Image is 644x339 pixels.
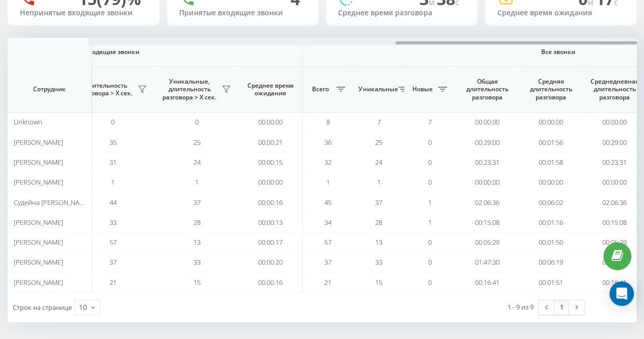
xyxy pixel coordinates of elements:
[324,138,331,147] span: 36
[193,158,201,167] span: 24
[13,117,42,126] span: Unknown
[519,132,582,152] td: 00:01:56
[246,82,294,97] span: Среднее время ожидания
[455,192,519,212] td: 02:06:36
[109,257,117,267] span: 37
[338,9,465,17] div: Среднее время разговора
[519,112,582,132] td: 00:00:00
[519,252,582,272] td: 00:06:19
[111,117,115,126] span: 0
[111,177,115,187] span: 1
[13,198,90,207] span: Судейна [PERSON_NAME]
[13,257,63,267] span: [PERSON_NAME]
[455,152,519,172] td: 00:23:31
[358,85,395,93] span: Уникальные
[497,9,625,17] div: Среднее время ожидания
[609,281,634,306] div: Open Intercom Messenger
[324,198,331,207] span: 45
[13,238,63,247] span: [PERSON_NAME]
[455,273,519,293] td: 00:16:41
[239,132,302,152] td: 00:00:21
[13,177,63,187] span: [PERSON_NAME]
[13,278,63,287] span: [PERSON_NAME]
[519,273,582,293] td: 00:01:51
[160,77,218,101] span: Уникальные, длительность разговора > Х сек.
[455,172,519,192] td: 00:00:00
[519,172,582,192] td: 00:00:00
[193,238,201,247] span: 13
[193,138,201,147] span: 25
[324,158,331,167] span: 32
[463,77,511,101] span: Общая длительность разговора
[375,158,382,167] span: 24
[239,232,302,252] td: 00:00:17
[239,192,302,212] td: 00:00:16
[375,257,382,267] span: 33
[375,198,382,207] span: 37
[239,252,302,272] td: 00:00:20
[20,9,147,17] div: Непринятые входящие звонки
[193,218,201,227] span: 28
[428,198,432,207] span: 1
[428,177,432,187] span: 0
[375,238,382,247] span: 13
[326,117,330,126] span: 8
[409,85,435,93] span: Новые
[13,303,72,312] span: Строк на странице
[428,218,432,227] span: 1
[13,138,63,147] span: [PERSON_NAME]
[79,302,87,312] div: 10
[324,238,331,247] span: 57
[13,218,63,227] span: [PERSON_NAME]
[519,232,582,252] td: 00:01:50
[375,138,382,147] span: 25
[239,213,302,232] td: 00:00:13
[519,192,582,212] td: 00:06:02
[455,112,519,132] td: 00:00:00
[109,218,117,227] span: 33
[428,257,432,267] span: 0
[508,302,534,312] div: 1 - 9 из 9
[13,158,63,167] span: [PERSON_NAME]
[519,213,582,232] td: 00:01:16
[324,218,331,227] span: 34
[109,138,117,147] span: 35
[526,77,575,101] span: Средняя длительность разговора
[455,252,519,272] td: 01:47:30
[193,278,201,287] span: 15
[377,177,381,187] span: 1
[428,138,432,147] span: 0
[109,158,117,167] span: 31
[554,300,569,315] a: 1
[239,172,302,192] td: 00:00:00
[239,273,302,293] td: 00:00:16
[590,77,638,101] span: Среднедневная длительность разговора
[76,82,134,97] span: Длительность разговора > Х сек.
[377,117,381,126] span: 7
[195,177,199,187] span: 1
[239,152,302,172] td: 00:00:15
[324,257,331,267] span: 37
[428,158,432,167] span: 0
[239,112,302,132] td: 00:00:00
[455,232,519,252] td: 00:05:29
[16,85,82,93] span: Сотрудник
[193,198,201,207] span: 37
[109,238,117,247] span: 57
[455,132,519,152] td: 00:29:00
[455,213,519,232] td: 00:15:08
[326,177,330,187] span: 1
[109,278,117,287] span: 21
[195,117,199,126] span: 0
[428,117,432,126] span: 7
[109,198,117,207] span: 44
[193,257,201,267] span: 33
[519,152,582,172] td: 00:01:58
[428,238,432,247] span: 0
[179,9,306,17] div: Принятые входящие звонки
[375,218,382,227] span: 28
[375,278,382,287] span: 15
[428,278,432,287] span: 0
[324,278,331,287] span: 21
[307,85,333,93] span: Всего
